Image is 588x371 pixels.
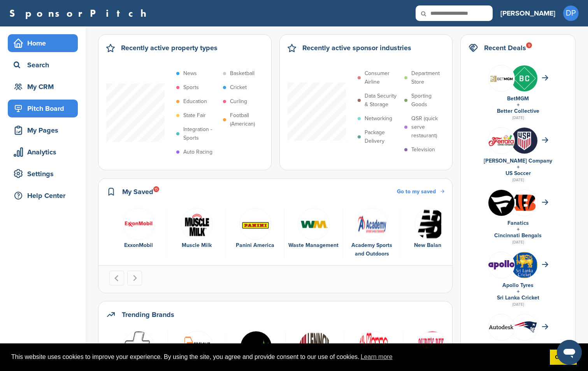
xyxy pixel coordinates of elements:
[506,170,531,177] a: US Soccer
[469,177,567,184] div: [DATE]
[488,260,514,269] img: Data
[397,188,436,195] span: Go to my saved
[500,5,555,22] a: [PERSON_NAME]
[365,92,400,109] p: Data Security & Storage
[284,208,343,259] div: 4 of 6
[511,65,537,91] img: Inc kuuz 400x400
[9,8,151,18] a: SponsorPitch
[511,128,537,154] img: whvs id 400x400
[12,189,78,203] div: Help Center
[401,208,460,259] div: 6 of 6
[469,114,567,121] div: [DATE]
[557,340,582,365] iframe: Button to launch messaging window
[469,239,567,246] div: [DATE]
[488,135,514,147] img: Ferrara candy logo
[365,128,400,145] p: Package Delivery
[497,294,539,301] a: Sri Lanka Cricket
[230,69,255,78] p: Basketball
[12,36,78,50] div: Home
[290,331,340,362] a: Logo
[12,80,78,94] div: My CRM
[183,125,219,142] p: Integration - Sports
[411,145,435,154] p: Television
[405,208,456,250] a: Data New Balance
[122,309,174,320] h2: Trending Brands
[416,331,448,363] img: Data
[299,331,331,363] img: Logo
[411,114,447,140] p: QSR (quick serve restaurant)
[172,208,222,250] a: Screen shot 2017 02 15 at 9.38.46 am Muscle Milk
[407,331,458,362] a: Data
[502,282,534,289] a: Apollo Tyres
[8,121,78,139] a: My Pages
[122,186,153,197] h2: My Saved
[517,226,520,233] a: +
[8,187,78,205] a: Help Center
[488,325,514,329] img: Data
[183,148,212,156] p: Auto Racing
[8,165,78,183] a: Settings
[414,208,446,240] img: Data
[347,241,397,258] div: Academy Sports and Outdoors
[469,301,567,308] div: [DATE]
[12,101,78,115] div: Pitch Board
[511,321,537,333] img: Data?1415811651
[358,331,390,363] img: Open uri20141112 50798 1efdyhi
[230,241,280,250] div: Panini America
[113,331,164,362] a: Data
[226,208,284,259] div: 3 of 6
[298,208,330,240] img: Pzkf4yhx 400x400
[8,78,78,96] a: My CRM
[511,193,537,212] img: Data?1415808195
[168,208,226,259] div: 2 of 6
[356,208,388,240] img: Screen shot 2016 12 09 at 9.38.01 am
[123,208,154,240] img: Exxonmobil logo
[365,69,400,86] p: Consumer Airline
[11,351,544,363] span: This website uses cookies to improve your experience. By using the site, you agree and provide co...
[181,208,213,240] img: Screen shot 2017 02 15 at 9.38.46 am
[183,111,206,120] p: State Fair
[183,83,199,92] p: Sports
[484,42,526,53] h2: Recent Deals
[230,83,247,92] p: Cricket
[500,8,555,19] h3: [PERSON_NAME]
[365,114,392,123] p: Networking
[517,164,520,170] a: +
[488,72,514,85] img: Screen shot 2020 11 05 at 10.46.00 am
[405,241,456,250] div: New Balance
[8,100,78,117] a: Pitch Board
[302,42,411,53] h2: Recently active sponsor industries
[526,42,532,48] div: 9
[12,58,78,72] div: Search
[8,143,78,161] a: Analytics
[172,241,222,250] div: Muscle Milk
[12,167,78,181] div: Settings
[153,186,159,192] div: 15
[288,208,339,250] a: Pzkf4yhx 400x400 Waste Management
[497,108,539,114] a: Better Collective
[183,69,197,78] p: News
[517,288,520,295] a: +
[123,331,154,363] img: Data
[550,350,577,365] a: dismiss cookie message
[360,351,394,363] a: learn more about cookies
[343,208,401,259] div: 5 of 6
[397,187,444,196] a: Go to my saved
[109,208,168,259] div: 1 of 6
[8,34,78,52] a: Home
[240,331,272,363] img: Fusion cbd logo sponsorpitch
[563,5,579,21] span: DP
[517,101,520,108] a: +
[507,220,529,226] a: Fanatics
[411,69,447,86] p: Department Store
[484,157,552,164] a: [PERSON_NAME] Company
[230,111,266,128] p: Football (American)
[288,241,339,250] div: Waste Management
[488,190,514,216] img: Okcnagxi 400x400
[511,252,537,278] img: Open uri20141112 64162 1b628ae?1415808232
[507,95,529,102] a: BetMGM
[181,331,213,363] img: Screen shot 2017 02 22 at 2.50.43 pm
[109,271,124,285] button: Go to last slide
[8,56,78,74] a: Search
[347,208,397,259] a: Screen shot 2016 12 09 at 9.38.01 am Academy Sports and Outdoors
